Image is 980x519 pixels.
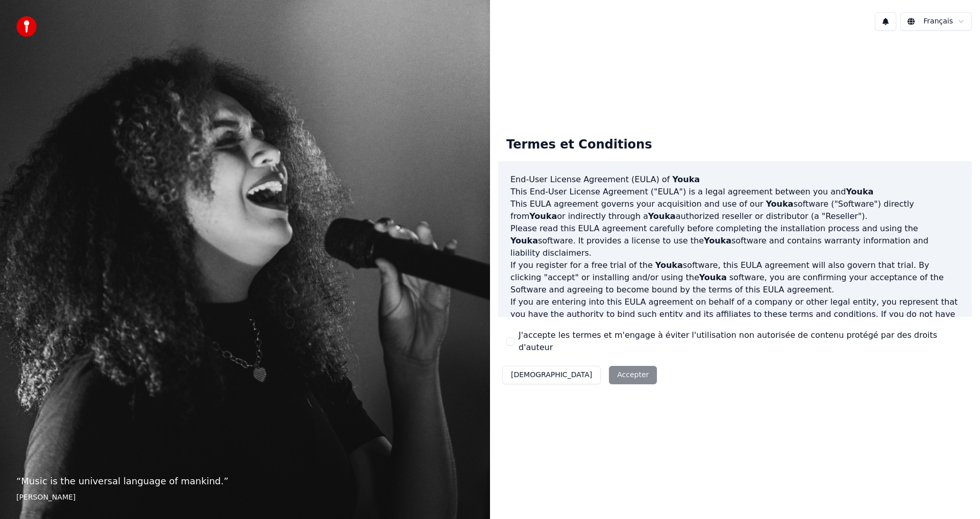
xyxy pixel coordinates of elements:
label: J'accepte les termes et m'engage à éviter l'utilisation non autorisée de contenu protégé par des ... [519,329,964,354]
span: Youka [672,175,700,184]
footer: [PERSON_NAME] [16,492,474,503]
p: “ Music is the universal language of mankind. ” [16,474,474,488]
span: Youka [846,187,873,196]
p: This End-User License Agreement ("EULA") is a legal agreement between you and [510,186,960,198]
span: Youka [510,236,538,245]
p: If you register for a free trial of the software, this EULA agreement will also govern that trial... [510,259,960,296]
h3: End-User License Agreement (EULA) of [510,174,960,186]
div: Termes et Conditions [498,129,660,161]
p: Please read this EULA agreement carefully before completing the installation process and using th... [510,223,960,259]
span: Youka [529,211,557,221]
span: Youka [699,273,727,282]
span: Youka [704,236,731,245]
img: youka [16,16,37,37]
span: Youka [766,199,793,209]
span: Youka [648,211,676,221]
span: Youka [655,260,683,270]
p: If you are entering into this EULA agreement on behalf of a company or other legal entity, you re... [510,296,960,345]
button: [DEMOGRAPHIC_DATA] [502,366,601,384]
p: This EULA agreement governs your acquisition and use of our software ("Software") directly from o... [510,198,960,223]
